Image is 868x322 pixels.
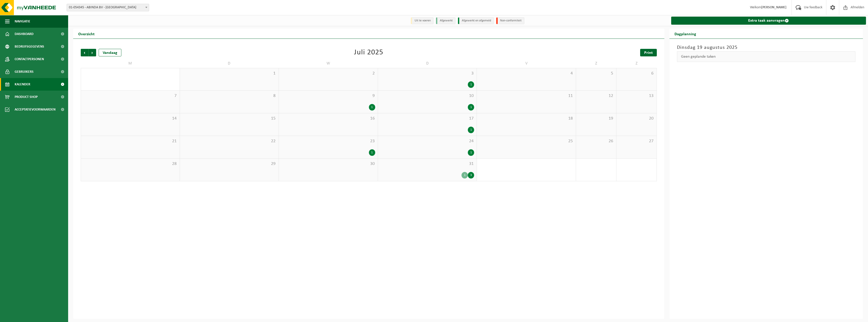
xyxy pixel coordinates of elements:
[182,93,276,99] span: 8
[15,40,44,53] span: Bedrijfsgegevens
[381,116,474,121] span: 17
[99,49,121,56] div: Vandaag
[644,51,653,55] span: Print
[182,71,276,76] span: 1
[677,44,856,51] h3: Dinsdag 19 augustus 2025
[579,138,614,144] span: 26
[579,93,614,99] span: 12
[619,138,654,144] span: 27
[73,29,100,39] h2: Overzicht
[369,104,375,111] div: 1
[281,93,375,99] span: 9
[436,17,455,24] li: Afgewerkt
[182,116,276,121] span: 15
[369,149,375,156] div: 1
[84,93,177,99] span: 7
[677,51,856,62] div: Geen geplande taken
[671,17,866,25] a: Extra taak aanvragen
[669,29,701,39] h2: Dagplanning
[15,91,38,103] span: Product Shop
[381,71,474,76] span: 3
[15,53,44,65] span: Contactpersonen
[761,6,786,9] strong: [PERSON_NAME]
[640,49,657,56] a: Print
[281,116,375,121] span: 16
[462,172,468,178] div: 1
[15,78,30,91] span: Kalender
[579,71,614,76] span: 5
[67,4,149,11] span: 01-054345 - ABINDA BV - RUDDERVOORDE
[468,104,474,111] div: 1
[479,71,573,76] span: 4
[468,81,474,88] div: 1
[15,65,34,78] span: Gebruikers
[411,17,433,24] li: Uit te voeren
[89,49,96,56] span: Volgende
[67,4,149,11] span: 01-054345 - ABINDA BV - RUDDERVOORDE
[180,59,279,68] td: D
[458,17,494,24] li: Afgewerkt en afgemeld
[468,149,474,156] div: 1
[84,161,177,167] span: 28
[479,116,573,121] span: 18
[15,15,30,28] span: Navigatie
[182,138,276,144] span: 22
[619,93,654,99] span: 13
[477,59,576,68] td: V
[84,116,177,121] span: 14
[84,138,177,144] span: 21
[281,138,375,144] span: 23
[619,71,654,76] span: 6
[15,103,56,116] span: Acceptatievoorwaarden
[381,161,474,167] span: 31
[619,116,654,121] span: 20
[81,59,180,68] td: M
[579,116,614,121] span: 19
[381,93,474,99] span: 10
[182,161,276,167] span: 29
[354,49,383,56] div: Juli 2025
[281,161,375,167] span: 30
[468,127,474,133] div: 1
[576,59,616,68] td: Z
[81,49,88,56] span: Vorige
[279,59,378,68] td: W
[468,172,474,178] div: 3
[381,138,474,144] span: 24
[281,71,375,76] span: 2
[479,138,573,144] span: 25
[496,17,524,24] li: Non-conformiteit
[479,93,573,99] span: 11
[616,59,657,68] td: Z
[378,59,477,68] td: D
[15,28,34,40] span: Dashboard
